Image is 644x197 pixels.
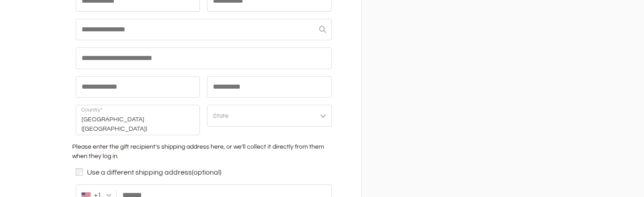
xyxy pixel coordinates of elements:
input: Use a different shipping address(optional) [76,168,83,176]
div: Please enter the gift recipient’s shipping address here, or we’ll collect it directly from them w... [72,142,335,168]
span: (optional) [192,168,221,177]
span: State [213,113,229,119]
strong: [GEOGRAPHIC_DATA] ([GEOGRAPHIC_DATA]) [76,105,200,135]
span: State [207,105,332,127]
label: Use a different shipping address [76,168,332,177]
